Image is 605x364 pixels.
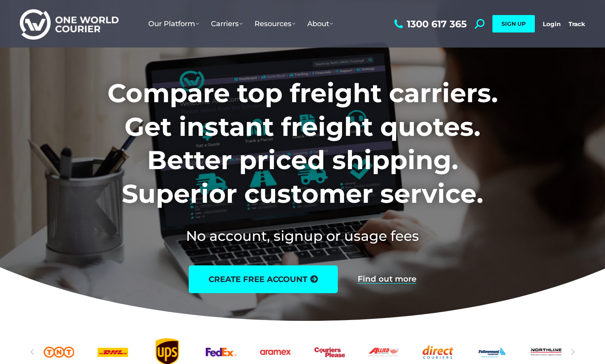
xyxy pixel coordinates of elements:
[255,19,295,28] span: Resources
[249,11,301,36] a: Resources
[569,20,585,28] a: Track
[301,11,339,36] a: About
[211,19,243,28] span: Carriers
[55,76,550,210] h1: Compare top freight carriers. Get instant freight quotes. Better priced shipping. Superior custom...
[55,226,550,246] h2: No account, signup or usage fees
[307,19,333,28] span: About
[502,20,526,27] span: SIGN UP
[543,20,561,28] a: Login
[492,15,535,32] a: SIGN UP
[392,19,467,29] a: 1300 617 365
[358,275,416,284] a: Find out more
[142,11,205,36] a: Our Platform
[20,8,119,40] img: One World Courier
[189,265,338,293] a: create free account
[148,19,199,28] span: Our Platform
[205,11,249,36] a: Carriers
